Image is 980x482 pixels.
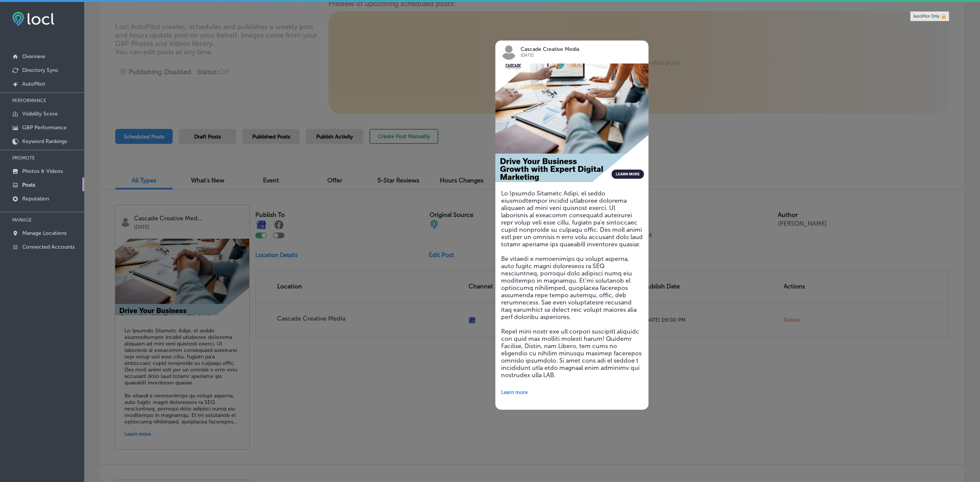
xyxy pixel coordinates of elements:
[22,182,35,188] p: Posts
[22,138,67,145] p: Keyword Rankings
[521,52,627,59] p: [DATE]
[22,195,49,202] p: Reputation
[521,46,627,52] p: Cascade Creative Media
[22,244,75,250] p: Connected Accounts
[495,64,648,182] img: a17ddb9f-c2ab-44ce-a4b2-5932893ddbaeCascadeCreativeMedia-2.png
[22,230,67,236] p: Manage Locations
[501,384,643,400] a: Learn more
[12,12,54,26] img: fda3e92497d09a02dc62c9cd864e3231.png
[22,124,67,131] p: GBP Performance
[22,67,59,73] p: Directory Sync
[22,81,45,87] p: AutoPilot
[501,44,516,60] img: logo
[501,190,643,379] h5: Lo Ipsumdo Sitametc Adipi, el seddo eiusmodtempor incidid utlaboree dolorema aliquaen ad mini ven...
[22,53,45,60] p: Overview
[22,168,63,174] p: Photos & Videos
[501,389,528,395] span: Learn more
[22,111,58,117] p: Visibility Score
